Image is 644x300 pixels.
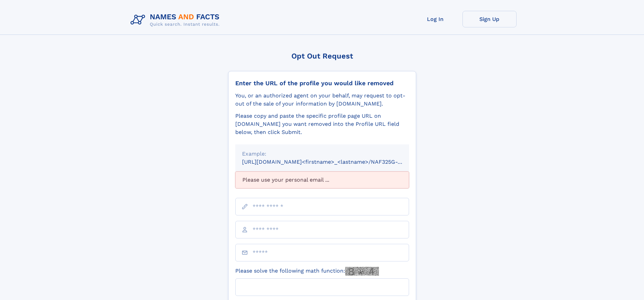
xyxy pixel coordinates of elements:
a: Log In [408,11,462,27]
div: Please use your personal email ... [235,171,409,188]
label: Please solve the following math function: [235,267,379,276]
small: [URL][DOMAIN_NAME]<firstname>_<lastname>/NAF325G-xxxxxxxx [242,159,422,165]
div: Please copy and paste the specific profile page URL on [DOMAIN_NAME] you want removed into the Pr... [235,112,409,136]
div: Example: [242,150,402,158]
div: Opt Out Request [228,52,416,60]
a: Sign Up [462,11,517,27]
img: Logo Names and Facts [128,11,225,29]
div: You, or an authorized agent on your behalf, may request to opt-out of the sale of your informatio... [235,92,409,108]
div: Enter the URL of the profile you would like removed [235,79,409,87]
